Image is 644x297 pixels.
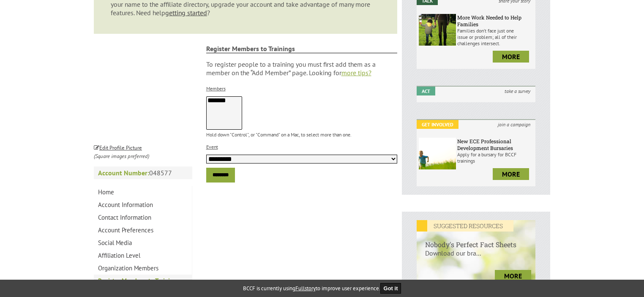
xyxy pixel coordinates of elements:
a: Edit Profile Picture [94,143,142,151]
a: more tips? [341,68,371,77]
em: SUGGESTED RESOURCES [417,220,513,232]
p: Apply for a bursary for BCCF trainings [457,151,533,164]
a: Account Information [94,199,192,211]
a: more [495,270,531,282]
a: more [493,168,529,180]
i: join a campaign [493,120,535,129]
h6: New ECE Professional Development Bursaries [457,138,533,151]
label: Members [206,85,226,92]
a: more [493,51,529,63]
strong: Account Number: [98,169,149,177]
p: 048577 [94,166,192,179]
p: Hold down "Control", or "Command" on a Mac, to select more than one. [206,131,398,138]
strong: Register Members to Trainings [206,44,398,53]
label: Event [206,144,218,150]
a: Register Members to Trainings [94,275,192,287]
p: To register people to a training you must first add them as a member on the “Add Member” page. Lo... [206,60,398,77]
a: Social Media [94,237,192,249]
em: Act [417,87,435,95]
h6: Nobody's Perfect Fact Sheets [417,232,535,249]
a: Account Preferences [94,224,192,237]
button: Got it [380,283,401,294]
a: Home [94,186,192,199]
a: getting started [165,8,207,17]
a: Contact Information [94,211,192,224]
small: Edit Profile Picture [94,144,142,151]
i: (Square images preferred) [94,153,149,160]
h6: More Work Needed to Help Families [457,14,533,27]
a: Organization Members [94,262,192,275]
i: take a survey [499,87,535,95]
p: Families don’t face just one issue or problem; all of their challenges intersect. [457,27,533,46]
em: Get Involved [417,120,458,129]
a: Affiliation Level [94,249,192,262]
a: Fullstory [295,285,316,292]
p: Download our bra... [417,249,535,266]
